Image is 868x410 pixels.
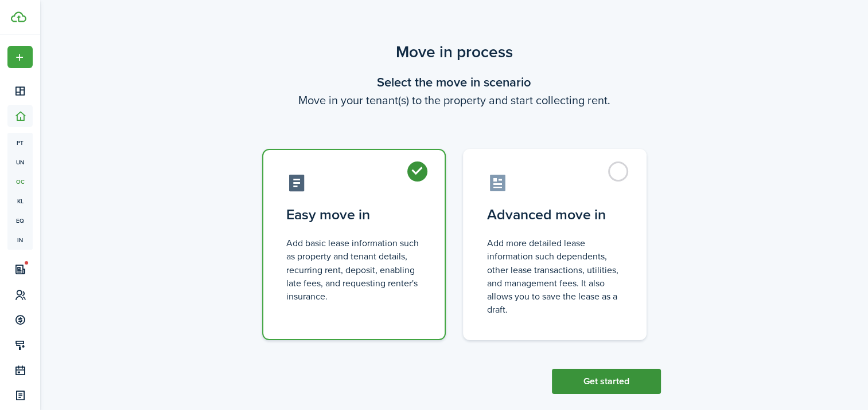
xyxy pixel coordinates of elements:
a: in [7,230,33,250]
wizard-step-header-description: Move in your tenant(s) to the property and start collecting rent. [248,92,661,109]
a: kl [7,191,33,211]
control-radio-card-title: Advanced move in [487,204,622,225]
control-radio-card-description: Add basic lease information such as property and tenant details, recurring rent, deposit, enablin... [286,236,422,303]
a: eq [7,211,33,230]
scenario-title: Move in process [248,40,661,64]
a: un [7,152,33,172]
img: TenantCloud [11,11,26,22]
control-radio-card-description: Add more detailed lease information such dependents, other lease transactions, utilities, and man... [487,236,622,316]
control-radio-card-title: Easy move in [286,204,422,225]
a: oc [7,172,33,191]
a: pt [7,133,33,152]
button: Open menu [7,46,33,68]
wizard-step-header-title: Select the move in scenario [248,73,661,92]
button: Get started [552,369,661,394]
